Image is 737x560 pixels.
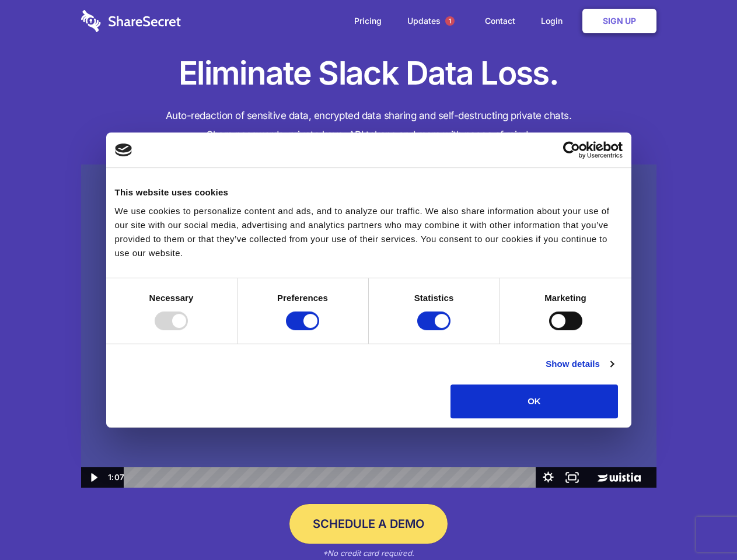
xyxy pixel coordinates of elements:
h1: Eliminate Slack Data Loss. [81,52,656,94]
strong: Marketing [544,293,586,303]
strong: Preferences [277,293,328,303]
button: Show settings menu [536,467,560,488]
span: 1 [445,16,455,26]
img: logo-wordmark-white-trans-d4663122ce5f474addd5e946df7df03e33cb6a1c49d2221995e7729f52c070b2.svg [81,10,181,32]
a: Pricing [343,3,393,39]
a: Show details [546,357,613,371]
div: We use cookies to personalize content and ads, and to analyze our traffic. We also share informat... [115,204,623,260]
div: Playbar [133,467,530,488]
strong: Statistics [414,293,454,303]
a: Schedule a Demo [289,504,448,544]
a: Contact [473,3,527,39]
img: Sharesecret [81,164,656,488]
a: Usercentrics Cookiebot - opens in a new window [521,141,623,159]
a: Wistia Logo -- Learn More [584,467,656,488]
button: Fullscreen [560,467,584,488]
a: Sign Up [582,9,656,33]
a: Login [529,3,580,39]
em: *No credit card required. [323,548,414,558]
button: Play Video [81,467,105,488]
img: logo [115,143,132,156]
button: OK [450,384,618,418]
h4: Auto-redaction of sensitive data, encrypted data sharing and self-destructing private chats. Shar... [81,106,656,145]
strong: Necessary [149,293,194,303]
div: This website uses cookies [115,185,623,199]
